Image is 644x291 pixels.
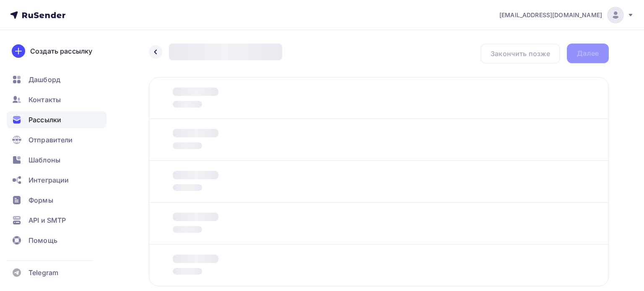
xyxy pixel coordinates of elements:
[7,91,106,108] a: Контакты
[29,115,61,125] span: Рассылки
[7,152,106,168] a: Шаблоны
[7,131,106,148] a: Отправители
[7,192,106,209] a: Формы
[29,215,66,225] span: API и SMTP
[29,175,69,185] span: Интеграции
[29,135,73,145] span: Отправители
[29,195,53,205] span: Формы
[7,71,106,88] a: Дашборд
[29,235,57,245] span: Помощь
[29,95,61,105] span: Контакты
[499,11,602,19] span: [EMAIL_ADDRESS][DOMAIN_NAME]
[29,268,58,278] span: Telegram
[499,7,634,23] a: [EMAIL_ADDRESS][DOMAIN_NAME]
[7,111,106,128] a: Рассылки
[29,75,60,85] span: Дашборд
[29,155,60,165] span: Шаблоны
[30,46,92,56] div: Создать рассылку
